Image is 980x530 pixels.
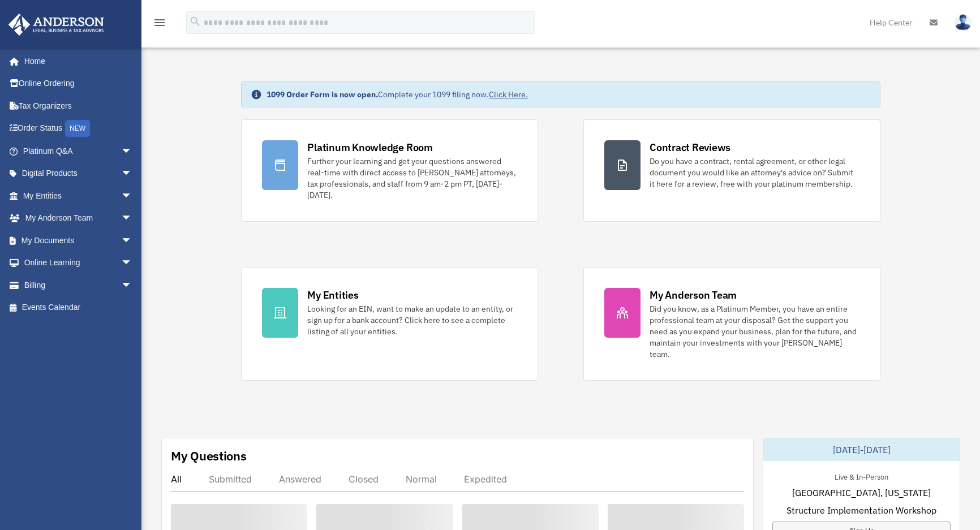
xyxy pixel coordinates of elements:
div: Platinum Knowledge Room [307,140,433,154]
div: Normal [406,473,437,485]
div: Did you know, as a Platinum Member, you have an entire professional team at your disposal? Get th... [650,303,859,360]
div: Looking for an EIN, want to make an update to an entity, or sign up for a bank account? Click her... [307,303,517,337]
a: My Entities Looking for an EIN, want to make an update to an entity, or sign up for a bank accoun... [241,267,538,381]
span: [GEOGRAPHIC_DATA], [US_STATE] [792,486,931,499]
a: menu [153,20,166,29]
a: Click Here. [489,89,528,100]
a: Billingarrow_drop_down [8,274,149,296]
span: arrow_drop_down [121,274,144,297]
span: arrow_drop_down [121,207,144,230]
div: Closed [349,473,379,485]
img: Anderson Advisors Platinum Portal [5,14,108,36]
a: My Anderson Teamarrow_drop_down [8,207,149,230]
div: Answered [279,473,321,485]
div: All [171,473,182,485]
span: Structure Implementation Workshop [786,503,936,517]
img: User Pic [955,14,972,31]
div: [DATE]-[DATE] [763,438,960,461]
div: Further your learning and get your questions answered real-time with direct access to [PERSON_NAM... [307,156,517,201]
div: NEW [65,120,90,137]
div: My Anderson Team [650,288,737,302]
div: Complete your 1099 filing now. [267,89,528,100]
span: arrow_drop_down [121,229,144,252]
div: Do you have a contract, rental agreement, or other legal document you would like an attorney's ad... [650,156,859,189]
i: search [189,15,201,28]
div: Live & In-Person [826,470,897,482]
a: Contract Reviews Do you have a contract, rental agreement, or other legal document you would like... [583,119,880,222]
span: arrow_drop_down [121,140,144,163]
div: Submitted [209,473,252,485]
a: Events Calendar [8,296,149,319]
a: Platinum Q&Aarrow_drop_down [8,140,149,162]
div: Expedited [464,473,507,485]
span: arrow_drop_down [121,184,144,208]
div: My Entities [307,288,358,302]
a: My Entitiesarrow_drop_down [8,184,149,207]
a: Tax Organizers [8,94,149,117]
a: Digital Productsarrow_drop_down [8,162,149,185]
i: menu [153,16,166,29]
a: Platinum Knowledge Room Further your learning and get your questions answered real-time with dire... [241,119,538,222]
a: Online Ordering [8,72,149,95]
a: Order StatusNEW [8,117,149,140]
div: Contract Reviews [650,140,730,154]
strong: 1099 Order Form is now open. [267,89,378,100]
a: Online Learningarrow_drop_down [8,252,149,274]
a: Home [8,50,144,72]
a: My Anderson Team Did you know, as a Platinum Member, you have an entire professional team at your... [583,267,880,381]
a: My Documentsarrow_drop_down [8,229,149,252]
span: arrow_drop_down [121,162,144,186]
span: arrow_drop_down [121,252,144,275]
div: My Questions [171,447,247,464]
